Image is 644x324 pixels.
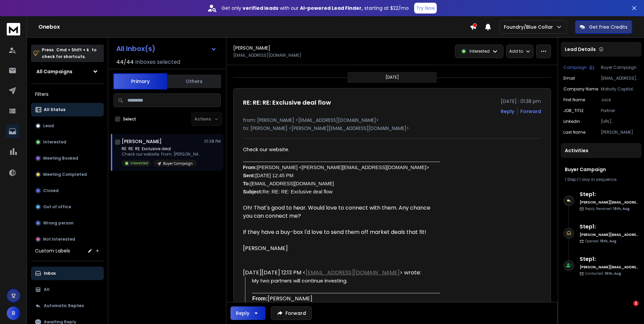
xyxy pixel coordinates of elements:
button: Reply [231,306,266,320]
p: All Status [44,107,65,112]
span: 1 day in sequence [579,177,616,182]
p: Email [563,76,575,81]
p: Partner [601,108,639,113]
button: Reply [501,108,514,115]
h1: Onebox [38,23,470,31]
p: Reply Received [585,206,630,211]
h6: [PERSON_NAME][EMAIL_ADDRESS][DOMAIN_NAME] [580,232,639,237]
button: B [7,306,20,320]
h3: Custom Labels [35,247,70,254]
p: Interested [130,161,148,166]
p: [EMAIL_ADDRESS][DOMAIN_NAME] [233,53,301,58]
p: If they have a buy-box I'd love to send them off market deals that fit! [243,228,440,236]
p: JOB_TITLE [563,108,584,113]
p: [PERSON_NAME] [601,130,639,135]
p: Not Interested [43,237,75,242]
strong: AI-powered Lead Finder, [300,5,363,11]
span: My two partners will continue investing. [252,277,347,284]
p: Get Free Credits [589,24,627,30]
div: Reply [236,310,249,317]
p: to: [PERSON_NAME] <[PERSON_NAME][EMAIL_ADDRESS][DOMAIN_NAME]> [243,125,541,132]
button: Try Now [414,3,437,13]
p: Contacted [585,271,621,276]
b: Subject: [243,189,263,194]
p: Interested [43,139,66,145]
p: Press to check for shortcuts. [42,47,96,60]
button: All Inbox(s) [111,42,222,55]
h3: Filters [31,89,104,99]
button: Others [167,74,221,89]
button: Meeting Completed [31,168,104,181]
button: Automatic Replies [31,299,104,313]
h1: Buyer Campaign [565,166,637,173]
iframe: Intercom live chat [619,301,636,317]
strong: verified leads [243,5,278,11]
p: Foundry/Blue Collar [504,24,556,30]
div: Activities [561,143,641,158]
div: Forward [520,108,541,115]
p: Meeting Completed [43,172,87,177]
h6: [PERSON_NAME][EMAIL_ADDRESS][DOMAIN_NAME] [580,265,639,270]
button: Wrong person [31,216,104,230]
p: Closed [43,188,59,193]
p: Jack [601,97,639,103]
span: Check our website. [243,146,289,153]
button: Get Free Credits [575,20,632,34]
h1: All Inbox(s) [116,45,155,52]
span: 1 [633,301,639,306]
span: 19th, Aug [600,239,616,244]
button: Closed [31,184,104,197]
button: Meeting Booked [31,152,104,165]
p: Wrong person [43,220,73,226]
h1: All Campaigns [36,68,72,75]
button: Lead [31,119,104,133]
p: Try Now [416,5,435,11]
button: All [31,283,104,296]
p: [PERSON_NAME] [243,244,440,252]
label: Select [123,116,136,122]
p: All [44,287,50,292]
p: Oh! That's good to hear. Would love to connect with them. Any chance you can connect me? [243,204,440,220]
span: From: [252,296,267,301]
p: RE: RE: RE: Exclusive deal [122,146,203,152]
div: | [565,177,637,182]
p: from: [PERSON_NAME] <[EMAIL_ADDRESS][DOMAIN_NAME]> [243,117,541,124]
a: [EMAIL_ADDRESS][DOMAIN_NAME] [306,269,400,276]
p: Motivity Capital Partners [601,86,639,92]
p: [DATE] : 01:38 pm [501,98,541,105]
span: From: [243,165,257,170]
button: Inbox [31,267,104,280]
img: logo [7,23,20,35]
button: Interested [31,135,104,149]
p: Opened [585,239,616,244]
b: Sent: [243,173,255,178]
button: Campaign [563,65,594,70]
p: Buyer Campaign [163,161,193,166]
p: Meeting Booked [43,156,78,161]
button: Forward [271,306,312,320]
h1: [PERSON_NAME] [122,138,162,145]
p: [URL][DOMAIN_NAME] [601,119,639,124]
p: Company Name [563,86,598,92]
button: All Status [31,103,104,116]
p: Check our website. From: [PERSON_NAME] [122,152,203,157]
button: All Campaigns [31,65,104,78]
p: Interested [469,49,490,54]
p: Buyer Campaign [601,65,639,70]
h1: RE: RE: RE: Exclusive deal flow [243,98,331,107]
p: Last Name [563,130,585,135]
h1: [PERSON_NAME] [233,45,270,51]
p: [DATE][DATE] 12:13 PM < > wrote: [243,269,440,277]
p: Lead Details [565,46,596,53]
span: 44 / 44 [116,58,134,66]
button: Out of office [31,200,104,214]
span: 19th, Aug [605,271,621,276]
p: Inbox [44,271,56,276]
button: Primary [113,73,167,89]
span: 19th, Aug [613,206,630,211]
b: To: [243,181,250,186]
p: Get only with our starting at $22/mo [221,5,409,11]
p: linkedin [563,119,580,124]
